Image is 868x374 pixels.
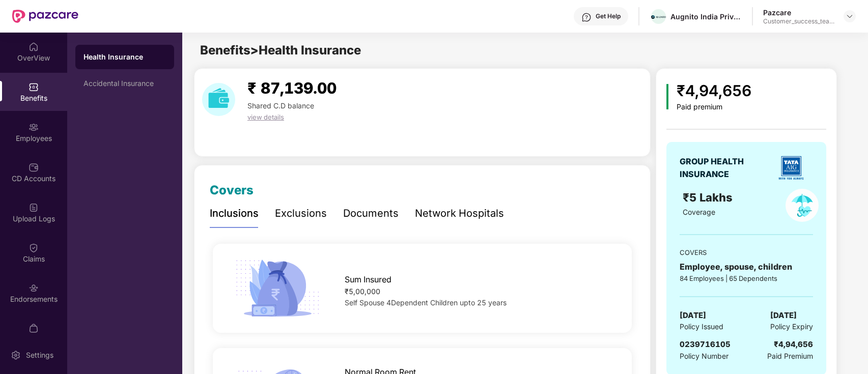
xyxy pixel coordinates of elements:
[680,261,813,273] div: Employee, spouse, children
[200,43,361,57] span: Benefits > Health Insurance
[770,321,813,332] span: Policy Expiry
[247,113,284,121] span: view details
[23,350,57,360] div: Settings
[29,42,39,52] img: svg+xml;base64,PHN2ZyBpZD0iSG9tZSIgeG1sbnM9Imh0dHA6Ly93d3cudzMub3JnLzIwMDAvc3ZnIiB3aWR0aD0iMjAiIG...
[29,283,39,293] img: svg+xml;base64,PHN2ZyBpZD0iRW5kb3JzZW1lbnRzIiB4bWxucz0iaHR0cDovL3d3dy53My5vcmcvMjAwMC9zdmciIHdpZH...
[680,309,706,322] span: [DATE]
[415,206,504,221] div: Network Hospitals
[29,243,39,253] img: svg+xml;base64,PHN2ZyBpZD0iQ2xhaW0iIHhtbG5zPSJodHRwOi8vd3d3LnczLm9yZy8yMDAwL3N2ZyIgd2lkdGg9IjIwIi...
[683,208,715,216] span: Coverage
[773,150,809,186] img: insurerLogo
[247,79,337,97] span: ₹ 87,139.00
[247,101,314,110] span: Shared C.D balance
[680,352,729,360] span: Policy Number
[770,309,797,322] span: [DATE]
[345,298,507,307] span: Self Spouse 4Dependent Children upto 25 years
[210,206,259,221] div: Inclusions
[680,247,813,257] div: COVERS
[29,162,39,172] img: svg+xml;base64,PHN2ZyBpZD0iQ0RfQWNjb3VudHMiIGRhdGEtbmFtZT0iQ0QgQWNjb3VudHMiIHhtbG5zPSJodHRwOi8vd3...
[345,286,613,297] div: ₹5,00,000
[202,83,235,116] img: download
[343,206,399,221] div: Documents
[670,12,742,21] div: Augnito India Private Limited
[275,206,327,221] div: Exclusions
[680,273,813,283] div: 84 Employees | 65 Dependents
[680,155,769,181] div: GROUP HEALTH INSURANCE
[12,10,78,23] img: New Pazcare Logo
[596,12,621,20] div: Get Help
[774,338,813,351] div: ₹4,94,656
[786,189,819,222] img: policyIcon
[210,183,254,197] span: Covers
[680,321,723,332] span: Policy Issued
[345,273,391,286] span: Sum Insured
[29,122,39,132] img: svg+xml;base64,PHN2ZyBpZD0iRW1wbG95ZWVzIiB4bWxucz0iaHR0cDovL3d3dy53My5vcmcvMjAwMC9zdmciIHdpZHRoPS...
[763,8,834,17] div: Pazcare
[29,82,39,92] img: svg+xml;base64,PHN2ZyBpZD0iQmVuZWZpdHMiIHhtbG5zPSJodHRwOi8vd3d3LnczLm9yZy8yMDAwL3N2ZyIgd2lkdGg9Ij...
[11,350,21,360] img: svg+xml;base64,PHN2ZyBpZD0iU2V0dGluZy0yMHgyMCIgeG1sbnM9Imh0dHA6Ly93d3cudzMub3JnLzIwMDAvc3ZnIiB3aW...
[232,256,323,320] img: icon
[677,103,751,111] div: Paid premium
[581,12,592,22] img: svg+xml;base64,PHN2ZyBpZD0iSGVscC0zMngzMiIgeG1sbnM9Imh0dHA6Ly93d3cudzMub3JnLzIwMDAvc3ZnIiB3aWR0aD...
[651,15,666,19] img: Augnito%20Logotype%20with%20logomark-8.png
[767,351,813,362] span: Paid Premium
[683,191,736,204] span: ₹5 Lakhs
[83,79,166,88] div: Accidental Insurance
[83,52,166,62] div: Health Insurance
[29,323,39,333] img: svg+xml;base64,PHN2ZyBpZD0iTXlfT3JkZXJzIiBkYXRhLW5hbWU9Ik15IE9yZGVycyIgeG1sbnM9Imh0dHA6Ly93d3cudz...
[29,203,39,213] img: svg+xml;base64,PHN2ZyBpZD0iVXBsb2FkX0xvZ3MiIGRhdGEtbmFtZT0iVXBsb2FkIExvZ3MiIHhtbG5zPSJodHRwOi8vd3...
[677,79,751,103] div: ₹4,94,656
[846,12,854,20] img: svg+xml;base64,PHN2ZyBpZD0iRHJvcGRvd24tMzJ4MzIiIHhtbG5zPSJodHRwOi8vd3d3LnczLm9yZy8yMDAwL3N2ZyIgd2...
[680,339,731,349] span: 0239716105
[666,84,669,109] img: icon
[763,17,834,25] div: Customer_success_team_lead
